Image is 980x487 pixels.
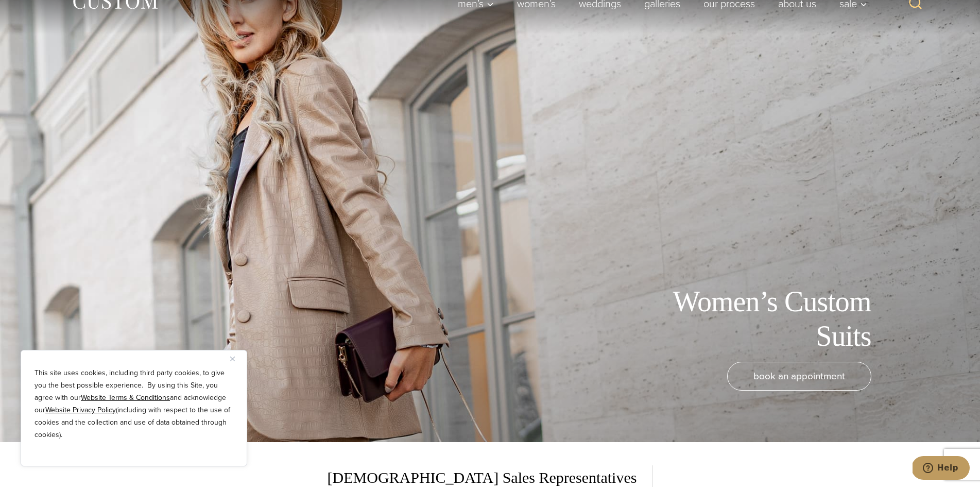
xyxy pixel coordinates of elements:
a: Website Privacy Policy [45,405,116,415]
span: book an appointment [753,368,845,383]
a: book an appointment [727,362,871,391]
button: Close [230,352,243,365]
a: Website Terms & Conditions [81,392,170,403]
p: This site uses cookies, including third party cookies, to give you the best possible experience. ... [35,367,233,441]
img: Close [230,357,235,361]
iframe: Opens a widget where you can chat to one of our agents [913,456,970,482]
h1: Women’s Custom Suits [640,284,871,354]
